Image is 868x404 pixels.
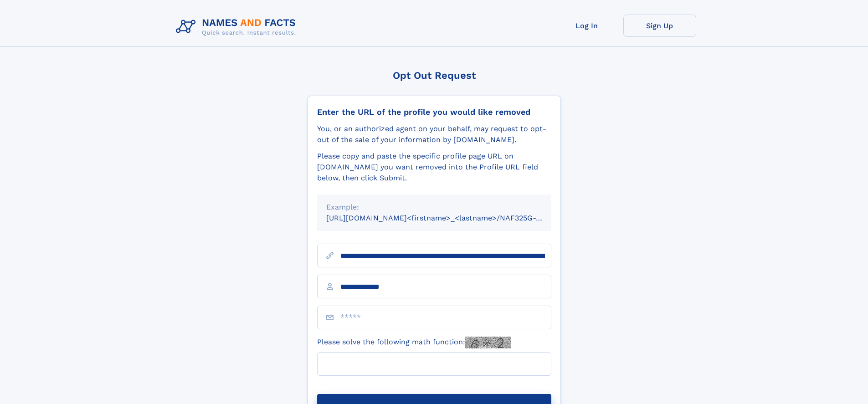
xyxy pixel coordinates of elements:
a: Log In [550,15,623,37]
div: You, or an authorized agent on your behalf, may request to opt-out of the sale of your informatio... [317,123,551,145]
div: Enter the URL of the profile you would like removed [317,107,551,117]
small: [URL][DOMAIN_NAME]<firstname>_<lastname>/NAF325G-xxxxxxxx [326,214,569,222]
img: Logo Names and Facts [172,15,303,39]
a: Sign Up [623,15,696,37]
div: Opt Out Request [308,70,561,81]
div: Example: [326,202,542,213]
label: Please solve the following math function: [317,337,511,348]
div: Please copy and paste the specific profile page URL on [DOMAIN_NAME] you want removed into the Pr... [317,151,551,184]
